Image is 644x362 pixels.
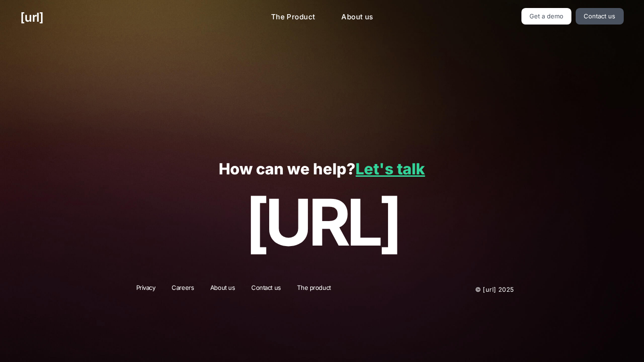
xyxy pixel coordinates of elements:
p: © [URL] 2025 [418,283,514,296]
p: How can we help? [20,161,623,178]
a: The Product [264,8,323,26]
a: Let's talk [355,160,425,178]
a: About us [204,283,241,296]
a: Get a demo [521,8,572,25]
a: Contact us [245,283,287,296]
a: The product [291,283,337,296]
p: [URL] [20,186,623,259]
a: Contact us [576,8,624,25]
a: About us [334,8,380,26]
a: Privacy [130,283,162,296]
a: [URL] [20,8,43,26]
a: Careers [165,283,200,296]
